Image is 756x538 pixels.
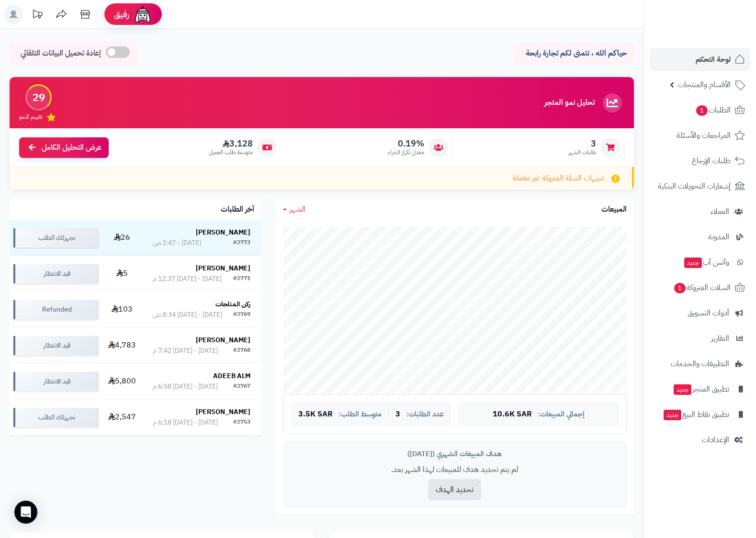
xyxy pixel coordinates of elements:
[298,410,333,419] span: 3.5K SAR
[19,113,42,121] span: تقييم النمو
[13,372,99,391] div: قيد الانتظار
[13,336,99,355] div: قيد الانتظار
[678,78,731,91] span: الأقسام والمنتجات
[688,306,729,320] span: أدوات التسويق
[695,103,731,117] span: الطلبات
[233,382,250,392] div: #2767
[674,283,686,293] span: 1
[13,228,99,247] div: نجهزلك الطلب
[388,148,424,157] span: معدل تكرار الشراء
[291,449,619,459] div: هدف المبيعات الشهري ([DATE])
[664,410,681,420] span: جديد
[684,258,702,268] span: جديد
[213,371,250,381] strong: ADEEB ALM
[683,256,729,269] span: وآتس آب
[153,346,218,356] div: [DATE] - [DATE] 7:42 م
[114,9,129,20] span: رفيق
[102,400,142,435] td: 2,547
[568,138,596,149] span: 3
[388,138,424,149] span: 0.19%
[14,501,37,524] div: Open Intercom Messenger
[153,382,218,392] div: [DATE] - [DATE] 6:58 م
[692,154,731,168] span: طلبات الإرجاع
[708,230,729,244] span: المدونة
[102,220,142,256] td: 26
[650,276,750,299] a: السلات المتروكة1
[25,5,49,26] a: تحديثات المنصة
[209,148,253,157] span: متوسط طلب العميل
[13,300,99,319] div: Refunded
[153,238,201,248] div: [DATE] - 2:47 ص
[650,48,750,71] a: لوحة التحكم
[196,335,250,345] strong: [PERSON_NAME]
[711,332,729,345] span: التقارير
[42,142,102,153] span: عرض التحليل الكامل
[428,479,481,500] button: تحديد الهدف
[677,129,731,142] span: المراجعات والأسئلة
[221,205,254,214] h3: آخر الطلبات
[233,274,250,284] div: #2771
[153,274,222,284] div: [DATE] - [DATE] 12:37 م
[13,408,99,427] div: نجهزلك الطلب
[650,403,750,426] a: تطبيق نقاط البيعجديد
[521,48,627,59] p: حياكم الله ، نتمنى لكم تجارة رابحة
[674,384,691,395] span: جديد
[650,124,750,147] a: المراجعات والأسئلة
[387,411,390,418] span: |
[215,299,250,309] strong: ركن المثلجات
[290,203,305,215] span: الشهر
[650,149,750,172] a: طلبات الإرجاع
[233,346,250,356] div: #2768
[153,418,218,427] div: [DATE] - [DATE] 6:18 م
[538,410,585,418] span: إجمالي المبيعات:
[696,53,731,66] span: لوحة التحكم
[650,175,750,198] a: إشعارات التحويلات البنكية
[283,204,305,215] a: الشهر
[663,408,729,421] span: تطبيق نقاط البيع
[650,225,750,248] a: المدونة
[711,205,729,218] span: العملاء
[196,227,250,237] strong: [PERSON_NAME]
[650,327,750,350] a: التقارير
[493,410,532,419] span: 10.6K SAR
[133,5,152,24] img: ai-face.png
[650,378,750,401] a: تطبيق المتجرجديد
[21,48,101,59] span: إعادة تحميل البيانات التلقائي
[233,310,250,320] div: #2769
[209,138,253,149] span: 3,128
[650,428,750,451] a: الإعدادات
[233,418,250,427] div: #2753
[19,137,109,158] a: عرض التحليل الكامل
[395,410,400,419] span: 3
[102,364,142,399] td: 5,800
[513,173,604,184] span: تنبيهات السلة المتروكة غير مفعلة
[196,263,250,273] strong: [PERSON_NAME]
[702,433,729,447] span: الإعدادات
[196,407,250,417] strong: [PERSON_NAME]
[339,410,382,418] span: متوسط الطلب:
[696,105,708,116] span: 1
[658,179,731,193] span: إشعارات التحويلات البنكية
[601,205,627,214] h3: المبيعات
[650,99,750,122] a: الطلبات1
[650,352,750,375] a: التطبيقات والخدمات
[650,251,750,274] a: وآتس آبجديد
[671,357,729,370] span: التطبيقات والخدمات
[650,302,750,325] a: أدوات التسويق
[13,264,99,283] div: قيد الانتظار
[544,99,595,107] h3: تحليل نمو المتجر
[102,292,142,327] td: 103
[673,382,729,396] span: تطبيق المتجر
[291,464,619,475] p: لم يتم تحديد هدف للمبيعات لهذا الشهر بعد.
[102,328,142,363] td: 4,783
[102,256,142,291] td: 5
[673,281,731,294] span: السلات المتروكة
[650,200,750,223] a: العملاء
[153,310,222,320] div: [DATE] - [DATE] 8:34 ص
[568,148,596,157] span: طلبات الشهر
[233,238,250,248] div: #2773
[406,410,444,418] span: عدد الطلبات:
